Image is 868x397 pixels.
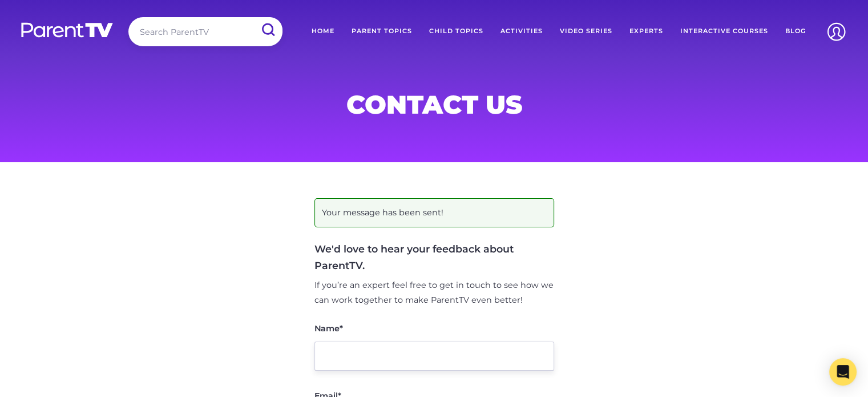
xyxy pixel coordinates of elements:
[343,17,421,46] a: Parent Topics
[20,22,114,38] img: parenttv-logo-white.4c85aaf.svg
[621,17,672,46] a: Experts
[303,17,343,46] a: Home
[829,358,857,386] div: Open Intercom Messenger
[672,17,777,46] a: Interactive Courses
[314,241,554,273] h4: We'd love to hear your feedback about ParentTV.
[492,17,551,46] a: Activities
[777,17,814,46] a: Blog
[551,17,621,46] a: Video Series
[159,93,709,116] h1: Contact Us
[253,17,282,43] input: Submit
[822,17,851,46] img: Account
[128,17,282,46] input: Search ParentTV
[314,278,554,308] p: If you’re an expert feel free to get in touch to see how we can work together to make ParentTV ev...
[314,198,554,228] p: Your message has been sent!
[314,324,343,332] label: Name*
[421,17,492,46] a: Child Topics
